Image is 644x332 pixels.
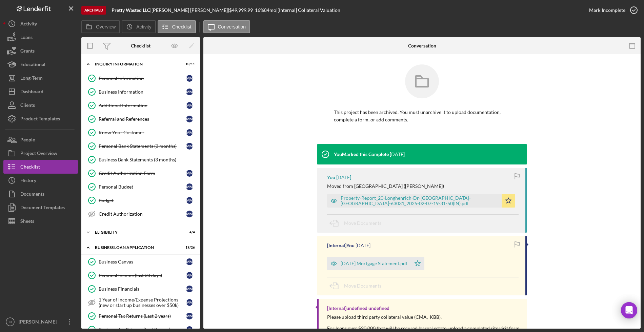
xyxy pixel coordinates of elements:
[85,207,197,221] a: Credit AuthorizationMM
[3,71,78,85] button: Long-Term
[183,246,195,250] div: 19 / 26
[99,211,186,217] div: Credit Authorization
[99,103,186,108] div: Additional Information
[3,31,78,44] button: Loans
[218,24,246,30] label: Conversation
[85,255,197,269] a: Business CanvasMM
[20,174,36,189] div: History
[20,133,35,148] div: People
[131,43,150,48] div: Checklist
[17,315,61,330] div: [PERSON_NAME]
[336,175,351,180] time: 2025-02-20 21:11
[341,261,407,266] div: [DATE] Mortgage Statement.pdf
[344,283,381,289] span: Move Documents
[327,277,388,294] button: Move Documents
[582,3,641,17] button: Mark Incomplete
[85,194,197,207] a: BudgetMM
[183,230,195,234] div: 4 / 4
[186,313,193,319] div: M M
[3,98,78,112] button: Clients
[95,62,178,66] div: INQUIRY INFORMATION
[186,286,193,292] div: M M
[20,147,57,162] div: Project Overview
[186,129,193,136] div: M M
[99,184,186,190] div: Personal Budget
[20,85,43,100] div: Dashboard
[203,20,250,33] button: Conversation
[112,7,150,13] b: Pretty Wasted LLC
[183,62,195,66] div: 10 / 11
[589,3,625,17] div: Mark Incomplete
[255,7,264,13] div: 16 %
[264,7,276,13] div: 84 mo
[85,72,197,85] a: Personal InformationMM
[3,112,78,125] button: Product Templates
[186,299,193,306] div: M M
[390,152,405,157] time: 2025-02-20 21:15
[99,286,186,292] div: Business Financials
[186,170,193,177] div: M M
[152,7,229,13] div: [PERSON_NAME] [PERSON_NAME] |
[3,133,78,147] button: People
[20,187,44,202] div: Documents
[3,44,78,58] button: Grants
[20,44,35,59] div: Grants
[95,246,178,250] div: BUSINESS LOAN APPLICATION
[85,296,197,309] a: 1 Year of Income/Expense Projections (new or start up businesses over $50k)MM
[3,187,78,201] button: Documents
[122,20,156,33] button: Activity
[20,31,33,46] div: Loans
[85,139,197,153] a: Personal Bank Statements (3 months)MM
[20,214,34,230] div: Sheets
[85,269,197,282] a: Personal Income (last 30 days)MM
[99,273,186,278] div: Personal Income (last 30 days)
[112,7,152,13] div: |
[20,71,43,86] div: Long-Term
[186,183,193,190] div: M M
[344,220,381,226] span: Move Documents
[356,243,370,248] time: 2025-02-20 21:10
[85,126,197,139] a: Know Your CustomerMM
[85,309,197,323] a: Personal Tax Returns (Last 2 years)MM
[3,147,78,160] button: Project Overview
[3,214,78,228] button: Sheets
[3,85,78,98] button: Dashboard
[186,143,193,150] div: M M
[20,58,45,73] div: Educational
[186,258,193,265] div: M M
[99,198,186,203] div: Budget
[85,153,197,167] a: Business Bank Statements (3 months)
[20,112,60,127] div: Product Templates
[621,302,637,318] div: Open Intercom Messenger
[99,297,186,308] div: 1 Year of Income/Expense Projections (new or start up businesses over $50k)
[327,175,335,180] div: You
[99,143,186,149] div: Personal Bank Statements (3 months)
[3,58,78,71] button: Educational
[85,85,197,99] a: Business InformationMM
[408,43,436,48] div: Conversation
[334,152,389,157] div: You Marked this Complete
[85,99,197,112] a: Additional InformationMM
[95,230,178,234] div: ELIGIBILITY
[85,167,197,180] a: Credit Authorization FormMM
[99,313,186,319] div: Personal Tax Returns (Last 2 years)
[99,130,186,135] div: Know Your Customer
[3,17,78,31] a: Activity
[20,160,40,175] div: Checklist
[99,259,186,265] div: Business Canvas
[186,116,193,122] div: M M
[3,174,78,187] a: History
[172,24,192,30] label: Checklist
[276,7,340,13] div: | [Internal] Collateral Valuation
[99,157,196,162] div: Business Bank Statements (3 months)
[81,20,120,33] button: Overview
